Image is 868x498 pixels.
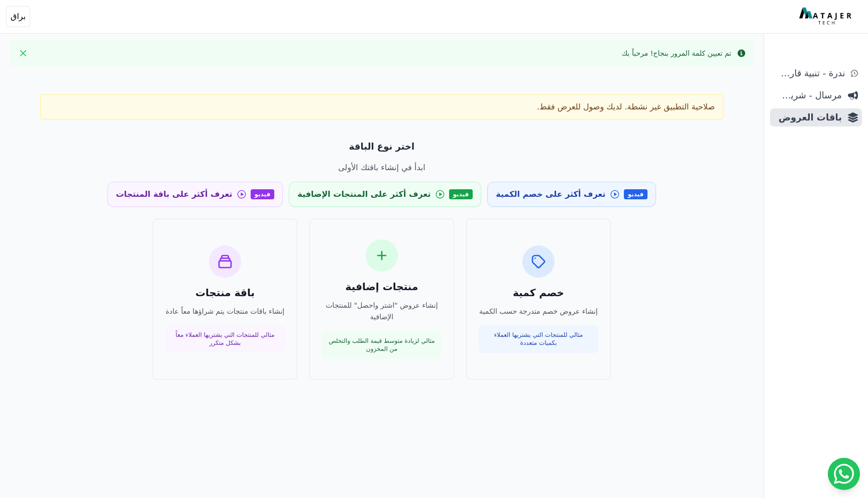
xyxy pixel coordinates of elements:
span: تعرف أكثر على المنتجات الإضافية [297,188,430,200]
div: تم تعيين كلمة المرور بنجاح! مرحباً بك [622,48,731,58]
span: فيديو [449,189,473,199]
span: مرسال - شريط دعاية [774,88,842,102]
span: فيديو [624,189,648,199]
div: صلاحية التطبيق غير نشطة. لديك وصول للعرض فقط. [40,94,723,119]
p: إنشاء عروض "اشتر واحصل" للمنتجات الإضافية [322,300,442,323]
img: MatajerTech Logo [799,8,854,26]
span: باقات العروض [774,110,842,125]
p: مثالي لزيادة متوسط قيمة الطلب والتخلص من المخزون [328,337,436,353]
a: فيديو تعرف أكثر على باقة المنتجات [107,182,283,207]
p: مثالي للمنتجات التي يشتريها العملاء بكميات متعددة [485,331,592,347]
span: براق [11,11,26,23]
p: اختر نوع الباقة [52,140,711,154]
h3: منتجات إضافية [322,280,442,294]
h3: خصم كمية [479,286,598,300]
span: تعرف أكثر على خصم الكمية [496,188,605,200]
span: فيديو [251,189,275,199]
button: Close [15,45,31,61]
button: براق [6,6,30,27]
p: إنشاء باقات منتجات يتم شراؤها معاً عادة [165,306,285,317]
p: مثالي للمنتجات التي يشتريها العملاء معاً بشكل متكرر [171,331,279,347]
p: ابدأ في إنشاء باقتك الأولى [52,162,711,174]
a: فيديو تعرف أكثر على المنتجات الإضافية [289,182,481,207]
h3: باقة منتجات [165,286,285,300]
span: تعرف أكثر على باقة المنتجات [116,188,233,200]
span: ندرة - تنبية قارب علي النفاذ [774,66,845,80]
a: فيديو تعرف أكثر على خصم الكمية [487,182,656,207]
p: إنشاء عروض خصم متدرجة حسب الكمية [479,306,598,317]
